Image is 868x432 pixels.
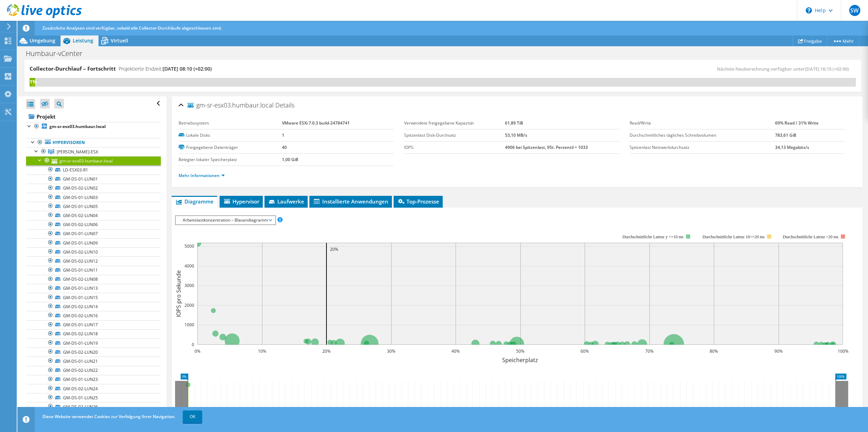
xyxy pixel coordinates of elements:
span: Top-Prozesse [397,198,439,205]
span: SW [849,5,860,16]
span: Hypervisor [223,198,259,205]
span: [DATE] 16:15 (+02:00) [805,66,849,72]
text: 2000 [184,302,194,308]
a: GM-DS-01-LUN09 [26,238,161,247]
text: Speicherplatz [502,356,538,364]
a: GM-DS-01-LUN23 [26,375,161,384]
span: Laufwerke [268,198,304,205]
a: Mehr Informationen [179,173,225,178]
a: OK [183,410,202,423]
a: GM-DS-02-LUN18 [26,329,161,338]
a: GM-DS-01-LUN01 [26,175,161,184]
span: Nächste Neuberechnung verfügbar unter [717,66,852,72]
b: 61,89 TiB [505,120,523,126]
span: [DATE] 08:10 (+02:00) [163,65,212,72]
span: Details [275,101,294,109]
b: VMware ESXi 7.0.3 build-24784741 [282,120,350,126]
text: IOPS pro Sekunde [175,270,182,317]
text: 20% [330,246,338,252]
a: GM-DS-02-LUN10 [26,247,161,256]
label: Lokale Disks [179,132,282,139]
h4: Projektierte Endzeit: [119,65,212,73]
svg: \n [806,7,812,14]
b: 1,00 GiB [282,157,298,162]
text: 1000 [184,322,194,328]
label: Durchschnittliches tägliches Schreibvolumen [630,132,775,139]
a: GM-DS-02-LUN04 [26,211,161,220]
b: 40 [282,144,287,150]
a: Hypervisoren [26,138,161,147]
text: 70% [645,348,654,354]
b: 1 [282,132,284,138]
a: GM-DS-01-LUN07 [26,229,161,238]
tspan: Durchschnittliche Latenz 10<=20 ms [702,234,765,239]
tspan: Durchschnittliche Latenz y <=10 ms [622,234,684,239]
text: 0% [194,348,200,354]
a: GM-DS-01-LUN03 [26,193,161,202]
label: Verwendete freigegebene Kapazität [404,120,505,127]
text: 10% [258,348,266,354]
a: GM-DS-01-LUN15 [26,293,161,302]
a: GM-DS-01-LUN21 [26,357,161,366]
div: 1% [30,78,35,86]
a: GM-DS-01-LUN17 [26,320,161,329]
a: GM-DS-02-LUN08 [26,275,161,284]
text: Durchschnittliche Latenz >20 ms [783,234,838,239]
a: GM-DS-02-LUN20 [26,347,161,357]
span: Installierte Anwendungen [313,198,388,205]
span: Virtuell [111,37,128,44]
a: GM-DS-02-LUN16 [26,311,161,320]
a: GM-DS-01-LUN25 [26,393,161,402]
text: 5000 [184,243,194,249]
label: Betriebssystem [179,120,282,127]
a: GM-DS-02-LUN12 [26,256,161,265]
a: Freigabe [792,35,827,46]
h1: Humbaur-vCenter [23,50,93,57]
a: GM-DS-02-LUN14 [26,302,161,311]
text: 90% [774,348,783,354]
a: GM-DS-01-LUN13 [26,284,161,293]
span: Umgebung [30,37,55,44]
a: GM-DS-02-LUN24 [26,384,161,393]
span: Arbeitslastkonzentration – Blasendiagramm [179,216,271,224]
text: 40% [451,348,460,354]
text: 3000 [184,282,194,288]
a: gm-sr-esx03.humbaur.local [26,156,161,165]
span: gm-sr-esx03.humbaur.local [188,102,274,109]
b: 4906 bei Spitzenlast, 95t. Perzentil = 1033 [505,144,588,150]
b: 53,10 MB/s [505,132,527,138]
a: GM-DS-01-LUN19 [26,338,161,347]
label: Spitzenlast Netzwerkdurchsatz [630,144,775,151]
text: 100% [837,348,848,354]
b: 69% Read / 31% Write [775,120,819,126]
label: Freigegebene Datenträger [179,144,282,151]
a: GM-CL-ESX [26,147,161,156]
span: Diagramme [175,198,214,205]
a: LD-ESX03-R1 [26,165,161,174]
a: Projekt [26,111,161,122]
a: GM-DS-02-LUN06 [26,220,161,229]
a: Mehr [827,35,859,46]
text: 0 [192,342,194,347]
label: IOPS: [404,144,505,151]
text: 50% [516,348,524,354]
a: GM-DS-01-LUN11 [26,266,161,275]
text: 20% [322,348,331,354]
span: Leistung [73,37,93,44]
text: 60% [581,348,589,354]
a: GM-DS-02-LUN22 [26,366,161,375]
a: GM-DS-02-LUN26 [26,402,161,411]
span: Zusätzliche Analysen sind verfügbar, sobald alle Collector-Durchläufe abgeschlossen sind. [42,25,222,31]
text: 30% [387,348,395,354]
b: 34,13 Megabits/s [775,144,809,150]
label: Spitzenlast Disk-Durchsatz [404,132,505,139]
text: 80% [710,348,718,354]
span: Diese Website verwendet Cookies zur Verfolgung Ihrer Navigation. [42,414,175,419]
b: gm-sr-esx03.humbaur.local [49,123,106,129]
label: Read/Write [630,120,775,127]
a: gm-sr-esx03.humbaur.local [26,122,161,131]
label: Belegter lokaler Speicherplatz [179,156,282,163]
a: GM-DS-01-LUN05 [26,202,161,211]
text: 4000 [184,263,194,269]
a: GM-DS-02-LUN02 [26,184,161,193]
